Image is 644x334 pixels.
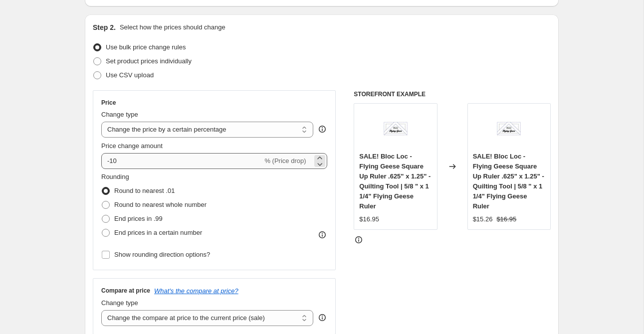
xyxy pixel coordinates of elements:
[114,201,207,208] span: Round to nearest whole number
[264,157,306,165] span: % (Price drop)
[473,214,493,224] div: $15.26
[101,299,138,307] span: Change type
[106,71,154,79] span: Use CSV upload
[106,43,186,51] span: Use bulk price change rules
[496,214,516,224] strike: $16.95
[359,214,379,224] div: $16.95
[317,313,327,323] div: help
[101,287,150,295] h3: Compare at price
[101,173,129,180] span: Rounding
[114,229,202,236] span: End prices in a certain number
[101,99,116,107] h3: Price
[317,124,327,134] div: help
[154,287,238,295] button: What's the compare at price?
[120,22,225,32] p: Select how the prices should change
[489,109,529,149] img: cc22c75a2bad9325af42869fa9eef9fe_80x.jpg
[354,90,551,98] h6: STOREFRONT EXAMPLE
[101,153,262,169] input: -15
[376,109,416,149] img: cc22c75a2bad9325af42869fa9eef9fe_80x.jpg
[359,153,430,210] span: SALE! Bloc Loc - Flying Geese Square Up Ruler .625" x 1.25" - Quilting Tool | 5/8 " x 1 1/4" Flyi...
[93,22,116,32] h2: Step 2.
[101,142,163,150] span: Price change amount
[114,251,210,258] span: Show rounding direction options?
[101,111,138,118] span: Change type
[114,187,175,194] span: Round to nearest .01
[114,215,163,222] span: End prices in .99
[106,57,192,65] span: Set product prices individually
[473,153,544,210] span: SALE! Bloc Loc - Flying Geese Square Up Ruler .625" x 1.25" - Quilting Tool | 5/8 " x 1 1/4" Flyi...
